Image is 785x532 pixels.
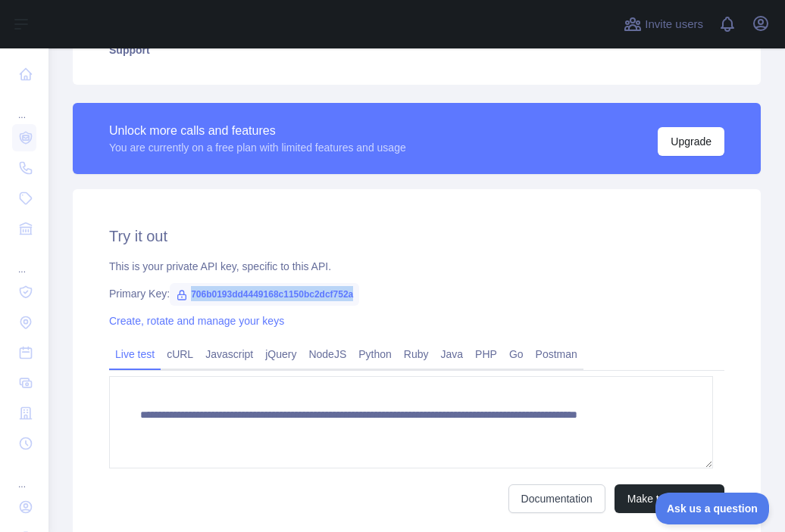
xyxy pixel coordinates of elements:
a: Postman [530,342,583,366]
a: cURL [161,342,199,366]
iframe: Toggle Customer Support [655,493,770,524]
a: PHP [469,342,503,366]
div: This is your private API key, specific to this API. [109,259,724,274]
span: 706b0193dd4449168c1150bc2dcf752a [170,283,359,306]
a: Javascript [199,342,259,366]
h2: Try it out [109,226,724,247]
a: jQuery [259,342,302,366]
a: Create, rotate and manage your keys [109,315,284,327]
div: Unlock more calls and features [109,122,406,140]
button: Invite users [621,12,706,36]
button: Upgrade [658,127,724,156]
a: Python [352,342,398,366]
a: Ruby [398,342,435,366]
div: ... [12,91,36,121]
span: Invite users [645,16,703,33]
a: Java [435,342,470,366]
div: ... [12,245,36,275]
button: Make test request [615,484,724,513]
div: Primary Key: [109,286,724,301]
a: Live test [109,342,161,366]
a: Go [503,342,530,366]
div: ... [12,460,36,490]
a: Documentation [508,484,605,513]
a: Support [91,33,743,67]
a: NodeJS [302,342,352,366]
div: You are currently on a free plan with limited features and usage [109,140,406,155]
